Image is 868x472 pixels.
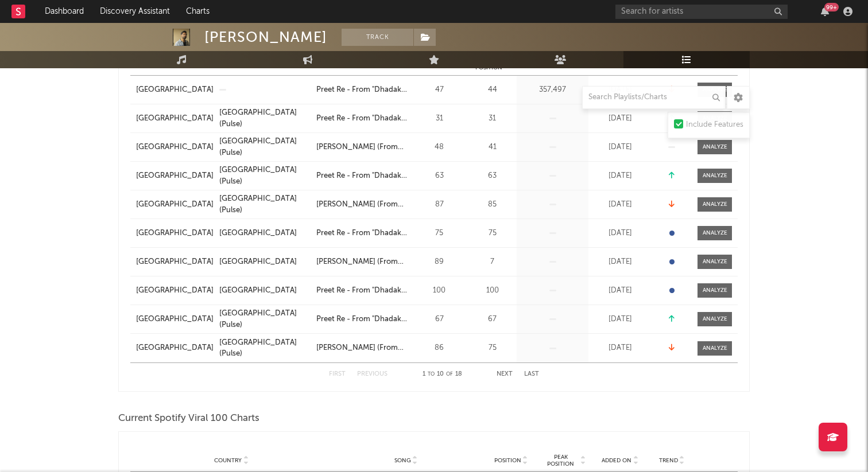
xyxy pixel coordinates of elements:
[591,199,649,210] div: [DATE]
[471,113,514,124] div: 31
[591,285,649,297] div: [DATE]
[219,193,311,216] a: [GEOGRAPHIC_DATA] (Pulse)
[316,285,408,297] a: Preet Re - From "Dhadak 2"
[394,457,411,464] span: Song
[659,457,678,464] span: Trend
[591,113,649,124] div: [DATE]
[591,142,649,153] div: [DATE]
[136,228,214,239] a: [GEOGRAPHIC_DATA]
[219,285,297,297] div: [GEOGRAPHIC_DATA]
[471,170,514,182] div: 63
[219,256,311,268] a: [GEOGRAPHIC_DATA]
[413,228,465,239] div: 75
[136,342,214,354] a: [GEOGRAPHIC_DATA]
[214,457,242,464] span: Country
[316,256,408,268] a: [PERSON_NAME] (From "Ishq Vishk Rebound")
[219,256,297,268] div: [GEOGRAPHIC_DATA]
[471,314,514,325] div: 67
[316,170,408,182] a: Preet Re - From "Dhadak 2"
[219,228,311,239] a: [GEOGRAPHIC_DATA]
[136,314,214,325] a: [GEOGRAPHIC_DATA]
[316,199,408,210] a: [PERSON_NAME] (From "Aap [PERSON_NAME]")
[316,342,408,354] a: [PERSON_NAME] (From "Aap [PERSON_NAME]")
[497,371,513,377] button: Next
[413,113,465,124] div: 31
[591,256,649,268] div: [DATE]
[316,228,408,239] a: Preet Re - From "Dhadak 2"
[136,256,214,268] a: [GEOGRAPHIC_DATA]
[413,84,465,96] div: 47
[316,142,408,153] a: [PERSON_NAME] (From "Aap [PERSON_NAME]")
[591,342,649,354] div: [DATE]
[591,314,649,325] div: [DATE]
[821,7,829,16] button: 99+
[219,285,311,297] a: [GEOGRAPHIC_DATA]
[136,142,214,153] a: [GEOGRAPHIC_DATA]
[615,5,788,19] input: Search for artists
[219,228,297,239] div: [GEOGRAPHIC_DATA]
[446,372,453,377] span: of
[316,314,408,325] a: Preet Re - From "Dhadak 2"
[494,457,521,464] span: Position
[413,170,465,182] div: 63
[136,170,214,182] a: [GEOGRAPHIC_DATA]
[136,285,214,297] a: [GEOGRAPHIC_DATA]
[342,29,413,46] button: Track
[471,199,514,210] div: 85
[316,113,408,124] a: Preet Re - From "Dhadak 2"
[591,228,649,239] div: [DATE]
[824,3,839,11] div: 99 +
[591,84,649,96] div: [DATE]
[118,412,259,426] span: Current Spotify Viral 100 Charts
[471,228,514,239] div: 75
[542,454,579,467] span: Peak Position
[413,285,465,297] div: 100
[316,84,408,96] a: Preet Re - From "Dhadak 2"
[413,199,465,210] div: 87
[413,256,465,268] div: 89
[524,371,539,377] button: Last
[686,118,743,132] div: Include Features
[413,314,465,325] div: 67
[219,165,311,187] a: [GEOGRAPHIC_DATA] (Pulse)
[591,170,649,182] div: [DATE]
[219,308,311,330] a: [GEOGRAPHIC_DATA] (Pulse)
[219,107,311,130] a: [GEOGRAPHIC_DATA] (Pulse)
[204,29,327,46] div: [PERSON_NAME]
[428,372,435,377] span: to
[471,142,514,153] div: 41
[413,142,465,153] div: 48
[602,457,631,464] span: Added On
[329,371,346,377] button: First
[357,371,387,377] button: Previous
[136,199,214,210] a: [GEOGRAPHIC_DATA]
[136,113,214,124] a: [GEOGRAPHIC_DATA]
[413,342,465,354] div: 86
[219,136,311,158] a: [GEOGRAPHIC_DATA] (Pulse)
[582,86,726,109] input: Search Playlists/Charts
[136,84,214,96] a: [GEOGRAPHIC_DATA]
[471,84,514,96] div: 44
[471,285,514,297] div: 100
[219,337,311,360] a: [GEOGRAPHIC_DATA] (Pulse)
